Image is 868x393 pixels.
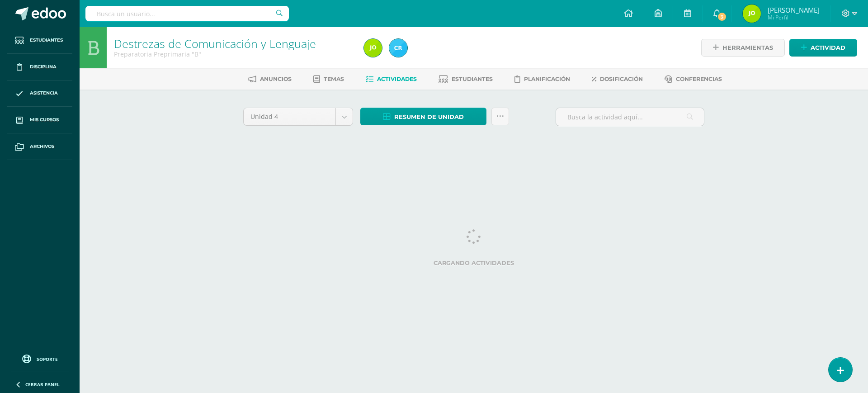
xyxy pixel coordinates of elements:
a: Archivos [7,133,72,160]
span: Mi Perfil [768,14,820,21]
a: Resumen de unidad [360,108,486,125]
a: Disciplina [7,54,72,80]
span: Herramientas [722,39,773,56]
a: Dosificación [592,72,643,86]
span: Estudiantes [30,37,63,44]
a: Estudiantes [7,27,72,54]
a: Conferencias [665,72,722,86]
a: Estudiantes [439,72,493,86]
label: Cargando actividades [243,260,704,266]
h1: Destrezas de Comunicación y Lenguaje [114,37,353,50]
img: 506daf603729e60bbd66212f31edf6a9.png [364,39,382,57]
span: Anuncios [260,76,292,82]
a: Asistencia [7,80,72,107]
span: 3 [717,12,727,22]
span: Mis cursos [30,116,59,123]
div: Preparatoria Preprimaria 'B' [114,50,353,58]
a: Unidad 4 [244,108,353,125]
span: [PERSON_NAME] [768,5,820,14]
span: Unidad 4 [250,108,329,125]
a: Actividades [366,72,417,86]
a: Herramientas [701,39,785,57]
a: Temas [313,72,344,86]
span: Dosificación [600,76,643,82]
img: 506daf603729e60bbd66212f31edf6a9.png [743,5,761,23]
span: Temas [324,76,344,82]
span: Archivos [30,143,54,150]
img: d829077fea71188f4ea6f616d71feccb.png [389,39,407,57]
span: Estudiantes [452,76,493,82]
span: Planificación [524,76,570,82]
span: Conferencias [676,76,722,82]
span: Asistencia [30,90,58,97]
span: Actividad [811,39,845,56]
span: Disciplina [30,63,57,71]
input: Busca un usuario... [85,6,289,21]
span: Actividades [377,76,417,82]
a: Planificación [514,72,570,86]
a: Mis cursos [7,107,72,133]
span: Cerrar panel [25,381,60,388]
span: Resumen de unidad [394,109,464,125]
a: Anuncios [248,72,292,86]
a: Destrezas de Comunicación y Lenguaje [114,36,316,51]
a: Actividad [789,39,857,57]
span: Soporte [37,356,58,362]
a: Soporte [11,352,69,365]
input: Busca la actividad aquí... [556,108,704,126]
